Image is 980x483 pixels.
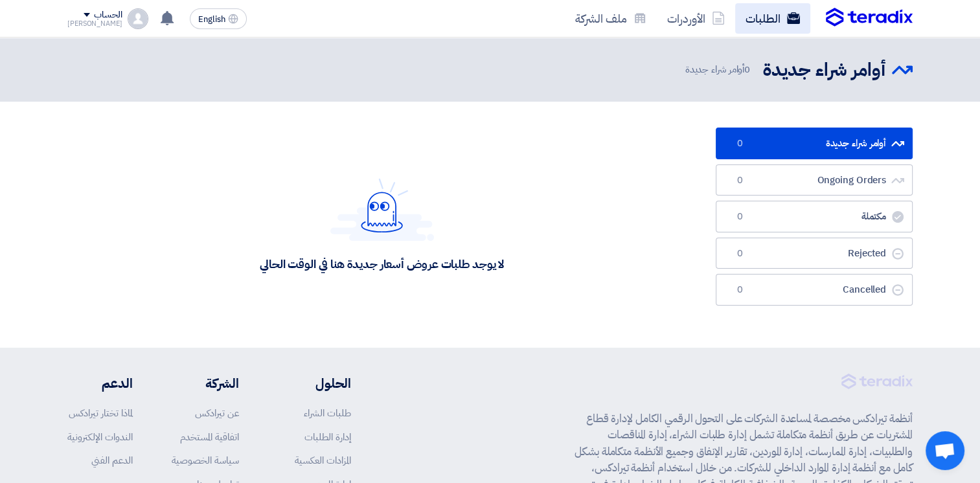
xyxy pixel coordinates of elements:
span: English [198,15,225,24]
button: English [190,8,247,29]
a: Cancelled0 [716,274,913,306]
a: أوامر شراء جديدة0 [716,128,913,159]
img: Teradix logo [826,8,913,27]
div: لا يوجد طلبات عروض أسعار جديدة هنا في الوقت الحالي [260,256,504,271]
a: الأوردرات [657,3,735,34]
img: Hello [330,178,434,241]
a: Rejected0 [716,238,913,269]
span: 0 [732,174,747,187]
span: 0 [732,210,747,223]
span: 0 [732,284,747,297]
a: ملف الشركة [565,3,657,34]
a: الدعم الفني [91,453,133,467]
a: طلبات الشراء [304,406,351,420]
a: Ongoing Orders0 [716,164,913,196]
span: 0 [744,62,750,76]
a: سياسة الخصوصية [172,453,239,467]
a: الندوات الإلكترونية [67,430,133,444]
a: مكتملة0 [716,201,913,232]
div: الحساب [94,10,122,21]
a: اتفاقية المستخدم [180,430,239,444]
img: profile_test.png [128,8,148,29]
div: [PERSON_NAME] [67,20,122,27]
div: Open chat [926,431,964,470]
span: أوامر شراء جديدة [685,62,753,77]
a: لماذا تختار تيرادكس [69,406,133,420]
li: الشركة [172,374,239,393]
h2: أوامر شراء جديدة [763,58,885,83]
li: الدعم [67,374,133,393]
span: 0 [732,247,747,260]
li: الحلول [278,374,351,393]
a: الطلبات [735,3,810,34]
a: إدارة الطلبات [304,430,351,444]
a: المزادات العكسية [295,453,351,467]
span: 0 [732,137,747,150]
a: عن تيرادكس [195,406,239,420]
